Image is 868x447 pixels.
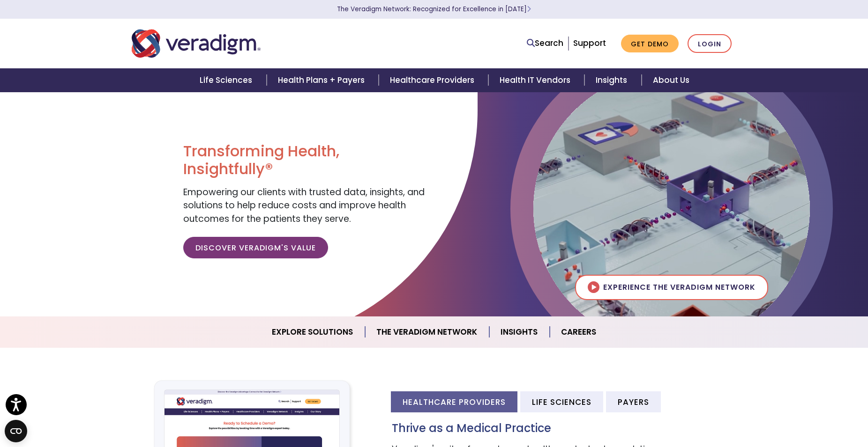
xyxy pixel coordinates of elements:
a: Health Plans + Payers [267,68,379,92]
a: Healthcare Providers [379,68,488,92]
h1: Transforming Health, Insightfully® [183,142,427,178]
a: Search [527,37,563,50]
li: Payers [606,391,661,412]
a: Explore Solutions [261,320,365,344]
h3: Thrive as a Medical Practice [392,422,736,435]
span: Learn More [527,5,531,14]
a: Insights [489,320,550,344]
a: Login [688,34,732,53]
a: About Us [642,68,701,92]
a: Get Demo [621,35,679,53]
a: Support [573,37,606,49]
li: Life Sciences [520,391,603,412]
iframe: Drift Chat Widget [688,380,857,436]
img: Veradigm logo [132,28,261,59]
a: Insights [584,68,641,92]
button: Open CMP widget [5,420,27,442]
a: The Veradigm Network [365,320,489,344]
a: The Veradigm Network: Recognized for Excellence in [DATE]Learn More [337,5,531,14]
a: Discover Veradigm's Value [183,237,328,258]
a: Life Sciences [188,68,266,92]
span: Empowering our clients with trusted data, insights, and solutions to help reduce costs and improv... [183,186,425,225]
a: Health IT Vendors [488,68,584,92]
li: Healthcare Providers [391,391,517,412]
a: Careers [550,320,607,344]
